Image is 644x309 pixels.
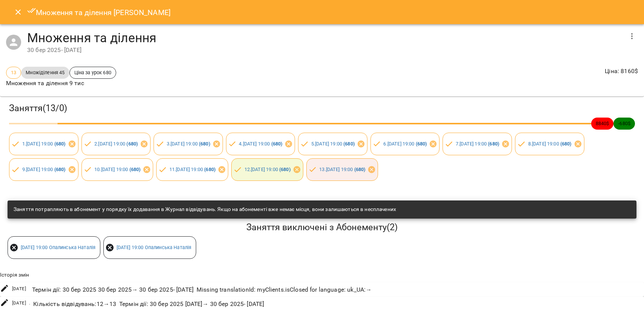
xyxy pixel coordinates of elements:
a: 5.[DATE] 19:00 (680) [311,141,355,147]
span: -680 $ [613,120,635,127]
div: 9.[DATE] 19:00 (680) [9,158,78,181]
a: 11.[DATE] 19:00 (680) [169,167,215,172]
a: 12.[DATE] 19:00 (680) [244,167,290,172]
a: 9.[DATE] 19:00 (680) [22,167,66,172]
span: [DATE] [12,300,26,307]
b: ( 680 ) [204,167,215,172]
a: [DATE] 19:00 Опалинська Наталія [117,245,192,250]
span: Множіділення 45 [21,69,69,76]
h6: Множення та ділення [PERSON_NAME] [27,6,171,18]
div: Заняття потрапляють в абонемент у порядку їх додавання в Журнал відвідувань. Якщо на абонементі в... [14,203,396,216]
span: 8840 $ [591,120,614,127]
h4: Множення та ділення [27,30,623,46]
div: 7.[DATE] 19:00 (680) [443,133,512,155]
div: 2.[DATE] 19:00 (680) [81,133,151,155]
b: ( 680 ) [199,141,210,147]
h5: Заняття виключені з Абонементу ( 2 ) [8,222,636,233]
a: 8.[DATE] 19:00 (680) [528,141,572,147]
div: 5.[DATE] 19:00 (680) [298,133,367,155]
a: 4.[DATE] 19:00 (680) [239,141,282,147]
span: 13 [6,69,21,76]
div: 12.[DATE] 19:00 (680) [231,158,303,181]
b: ( 680 ) [416,141,427,147]
b: ( 680 ) [126,141,138,147]
div: 6.[DATE] 19:00 (680) [370,133,440,155]
div: 30 бер 2025 - [DATE] [27,46,623,55]
button: Close [9,3,27,21]
p: Множення та ділення 9 тис [6,79,116,88]
b: ( 680 ) [54,167,66,172]
span: . [29,300,30,307]
div: Термін дії : 30 бер 2025 30 бер 2025 → 30 бер 2025 - [DATE] [31,284,195,296]
a: 3.[DATE] 19:00 (680) [167,141,210,147]
h3: Заняття ( 13 / 0 ) [9,102,635,114]
div: Missing translationId: myClients.isClosed for language: uk_UA : → [195,284,373,296]
div: 11.[DATE] 19:00 (680) [156,158,228,181]
div: 4.[DATE] 19:00 (680) [226,133,295,155]
a: [DATE] 19:00 Опалинська Наталія [21,245,96,250]
b: ( 680 ) [343,141,355,147]
a: 10.[DATE] 19:00 (680) [94,167,140,172]
a: 7.[DATE] 19:00 (680) [456,141,499,147]
b: ( 680 ) [279,167,290,172]
b: ( 680 ) [54,141,66,147]
a: 2.[DATE] 19:00 (680) [94,141,138,147]
a: 1.[DATE] 19:00 (680) [22,141,66,147]
div: 10.[DATE] 19:00 (680) [81,158,154,181]
b: ( 680 ) [129,167,141,172]
div: 13.[DATE] 19:00 (680) [306,158,378,181]
b: ( 680 ) [271,141,283,147]
span: [DATE] [12,285,26,293]
p: Ціна : 8160 $ [605,67,638,76]
a: 6.[DATE] 19:00 (680) [383,141,427,147]
b: ( 680 ) [560,141,572,147]
b: ( 680 ) [354,167,366,172]
b: ( 680 ) [488,141,499,147]
div: 8.[DATE] 19:00 (680) [515,133,584,155]
div: 3.[DATE] 19:00 (680) [154,133,223,155]
div: 1.[DATE] 19:00 (680) [9,133,78,155]
a: 13.[DATE] 19:00 (680) [319,167,365,172]
span: Ціна за урок 680 [70,69,116,76]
